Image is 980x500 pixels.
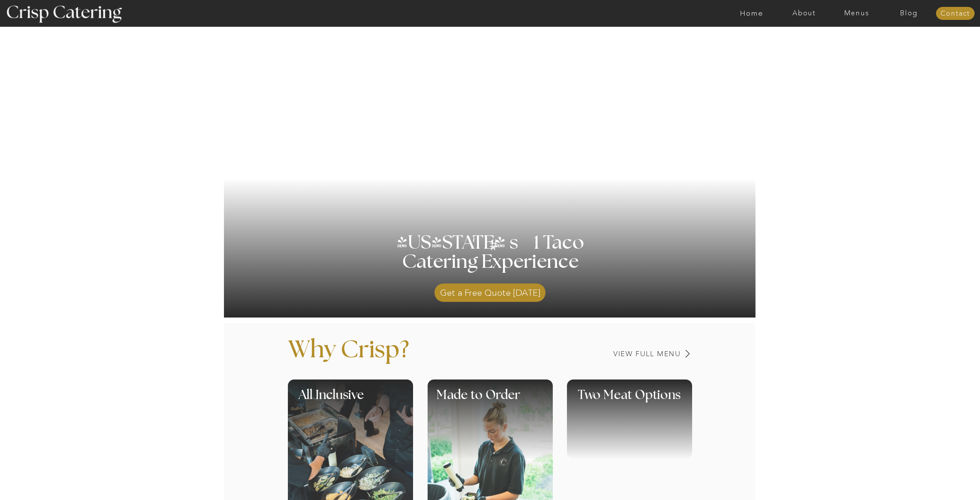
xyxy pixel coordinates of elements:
h3: ' [459,233,490,252]
h1: Made to Order [436,389,600,412]
a: Menus [830,10,883,17]
h1: [US_STATE] s 1 Taco Catering Experience [392,233,588,291]
a: Blog [883,10,935,17]
a: About [778,10,830,17]
h1: Two Meat Options [578,389,715,412]
h3: # [473,238,516,260]
p: Why Crisp? [288,338,494,373]
a: Home [725,10,778,17]
a: Contact [936,10,975,18]
a: View Full Menu [560,350,681,358]
h1: All Inclusive [299,389,440,412]
a: Get a Free Quote [DATE] [434,280,546,302]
